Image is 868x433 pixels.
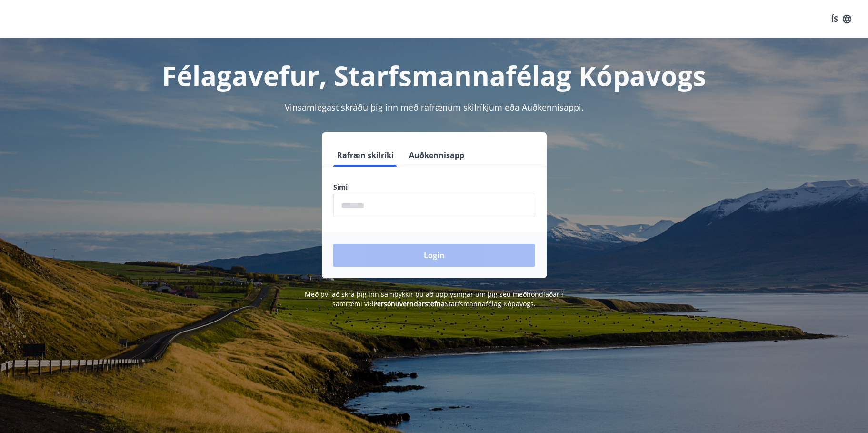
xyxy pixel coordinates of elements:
h1: Félagavefur, Starfsmannafélag Kópavogs [103,57,766,93]
button: Auðkennisapp [405,144,468,167]
label: Sími [333,182,535,192]
span: Vinsamlegast skráðu þig inn með rafrænum skilríkjum eða Auðkennisappi. [285,101,584,113]
a: Persónuverndarstefna [373,299,445,308]
button: Rafræn skilríki [333,144,398,167]
button: ÍS [826,10,857,28]
span: Með því að skrá þig inn samþykkir þú að upplýsingar um þig séu meðhöndlaðar í samræmi við Starfsm... [305,290,563,308]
